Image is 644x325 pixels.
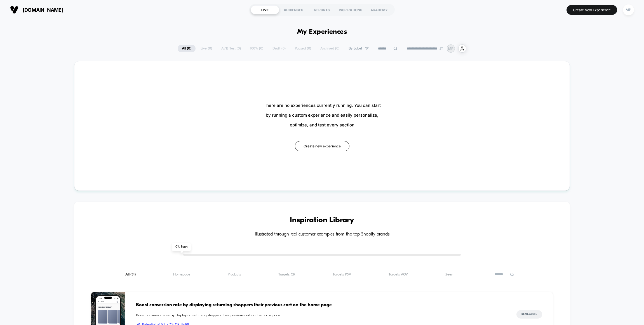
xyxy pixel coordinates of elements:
[297,28,347,36] h1: My Experiences
[91,216,553,225] h3: Inspiration Library
[308,5,336,14] div: REPORTS
[439,47,443,50] img: end
[567,5,617,15] button: Create New Experience
[623,4,634,15] div: MP
[91,232,553,237] h4: Illustrated through real customer examples from the top Shopify brands
[8,5,65,14] button: [DOMAIN_NAME]
[125,272,136,277] span: All
[448,46,453,51] p: MP
[136,313,506,318] span: Boost conversion rate by displaying returning shoppers their previous cart on the home page
[349,46,362,51] span: By Label
[23,7,63,13] span: [DOMAIN_NAME]
[336,5,365,14] div: INSPIRATIONS
[136,302,506,309] span: Boost conversion rate by displaying returning shoppers their previous cart on the home page
[295,141,349,151] button: Create new experience
[621,4,636,16] button: MP
[445,272,453,277] span: Seen
[333,272,351,277] span: Targets PSV
[279,5,308,14] div: AUDIENCES
[10,6,18,14] img: Visually logo
[173,272,190,277] span: Homepage
[264,100,381,130] span: There are no experiences currently running. You can start by running a custom experience and easi...
[228,272,241,277] span: Products
[278,272,295,277] span: Targets CR
[365,5,393,14] div: ACADEMY
[172,243,191,251] span: 0 % Seen
[130,273,136,276] span: ( 31 )
[516,310,542,319] button: Read More>
[251,5,279,14] div: LIVE
[389,272,408,277] span: Targets AOV
[178,45,196,52] span: All ( 0 )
